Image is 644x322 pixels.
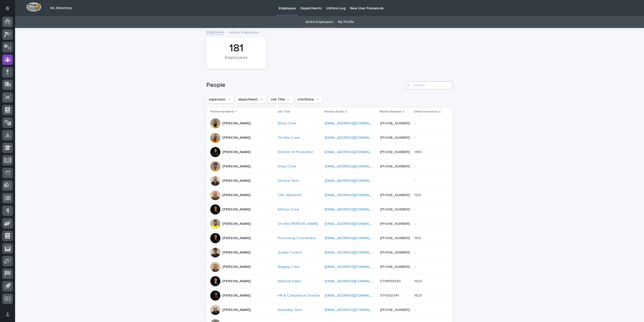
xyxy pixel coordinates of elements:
[325,222,382,226] a: [EMAIL_ADDRESS][DOMAIN_NAME]
[206,174,453,188] tr: [PERSON_NAME]Service Tech [EMAIL_ADDRESS][DOMAIN_NAME] --
[206,231,453,245] tr: [PERSON_NAME]Purchasing Coordinator [EMAIL_ADDRESS][DOMAIN_NAME] [PHONE_NUMBER]13101310
[222,136,251,140] p: [PERSON_NAME]
[222,308,251,312] p: [PERSON_NAME]
[414,135,416,140] p: -
[325,136,382,139] a: [EMAIL_ADDRESS][DOMAIN_NAME]
[230,29,259,35] p: Active Employees
[325,193,382,197] a: [EMAIL_ADDRESS][DOMAIN_NAME]
[325,265,382,269] a: [EMAIL_ADDRESS][DOMAIN_NAME]
[6,6,13,14] div: Notifications
[278,222,318,226] a: On-Site [PERSON_NAME]
[210,109,234,115] p: Preferred Name
[206,289,453,303] tr: [PERSON_NAME]HR & Compliance Director [EMAIL_ADDRESS][DOMAIN_NAME] 574312014116201620
[380,122,410,125] a: [PHONE_NUMBER]
[277,109,290,115] p: Job Title
[414,235,422,240] p: 1310
[222,150,251,154] p: [PERSON_NAME]
[278,164,296,169] a: Shop Crew
[325,150,382,154] a: [EMAIL_ADDRESS][DOMAIN_NAME]
[278,279,301,283] a: National Sales
[206,82,403,89] h1: People
[278,136,299,140] a: On-Site Crew
[222,294,251,298] p: [PERSON_NAME]
[325,251,382,254] a: [EMAIL_ADDRESS][DOMAIN_NAME]
[206,260,453,274] tr: [PERSON_NAME]Staging Crew [EMAIL_ADDRESS][DOMAIN_NAME] [PHONE_NUMBER]--
[206,95,234,103] button: supervisor
[278,207,299,212] a: Kitchen Crew
[222,236,251,240] p: [PERSON_NAME]
[305,16,333,28] a: Active Employees
[414,163,416,169] p: -
[414,206,416,212] p: -
[206,303,453,317] tr: [PERSON_NAME]Assembly Tech [EMAIL_ADDRESS][DOMAIN_NAME] [PHONE_NUMBER]--
[380,279,401,283] a: 5748558342
[414,109,438,115] p: Office Extension
[380,294,399,297] a: 5743120141
[50,6,72,10] h2: 04. Directory
[414,249,416,255] p: -
[414,120,416,126] p: -
[206,29,224,35] a: Employees
[2,3,13,14] button: Notifications
[380,308,410,312] a: [PHONE_NUMBER]
[222,222,251,226] p: [PERSON_NAME]
[222,279,251,283] p: [PERSON_NAME]
[222,251,251,255] p: [PERSON_NAME]
[278,251,302,255] a: Quality Control
[222,193,251,197] p: [PERSON_NAME]
[325,308,382,312] a: [EMAIL_ADDRESS][DOMAIN_NAME]
[414,264,416,269] p: -
[222,121,251,126] p: [PERSON_NAME]
[268,95,293,103] button: Job Title
[278,236,316,240] a: Purchasing Coordinator
[295,95,322,103] button: startDate
[278,308,302,312] a: Assembly Tech
[380,109,402,115] p: Mobile Number
[380,236,410,240] a: [PHONE_NUMBER]
[380,251,410,254] a: [PHONE_NUMBER]
[325,122,382,125] a: [EMAIL_ADDRESS][DOMAIN_NAME]
[278,121,296,126] a: Shop Crew
[325,179,382,183] a: [EMAIL_ADDRESS][DOMAIN_NAME]
[206,217,453,231] tr: [PERSON_NAME]On-Site [PERSON_NAME] [EMAIL_ADDRESS][DOMAIN_NAME] [PHONE_NUMBER]--
[380,136,410,139] a: [PHONE_NUMBER]
[380,265,410,269] a: [PHONE_NUMBER]
[222,207,251,212] p: [PERSON_NAME]
[324,109,344,115] p: Primary Email
[414,221,416,226] p: -
[414,192,422,197] p: 1120
[325,279,382,283] a: [EMAIL_ADDRESS][DOMAIN_NAME]
[222,164,251,169] p: [PERSON_NAME]
[380,150,410,154] a: [PHONE_NUMBER]
[414,293,423,298] p: 1620
[278,294,320,298] a: HR & Compliance Director
[222,265,251,269] p: [PERSON_NAME]
[206,131,453,145] tr: [PERSON_NAME]On-Site Crew [EMAIL_ADDRESS][DOMAIN_NAME] [PHONE_NUMBER]--
[414,149,423,154] p: 1450
[278,193,301,197] a: CNC Machinist
[206,159,453,174] tr: [PERSON_NAME]Shop Crew [EMAIL_ADDRESS][DOMAIN_NAME] [PHONE_NUMBER]--
[206,145,453,159] tr: [PERSON_NAME]Director of Production [EMAIL_ADDRESS][DOMAIN_NAME] [PHONE_NUMBER]14501450
[222,179,251,183] p: [PERSON_NAME]
[414,178,416,183] p: -
[206,245,453,260] tr: [PERSON_NAME]Quality Control [EMAIL_ADDRESS][DOMAIN_NAME] [PHONE_NUMBER]--
[278,179,299,183] a: Service Tech
[325,165,382,168] a: [EMAIL_ADDRESS][DOMAIN_NAME]
[380,165,410,168] a: [PHONE_NUMBER]
[206,202,453,217] tr: [PERSON_NAME]Kitchen Crew [EMAIL_ADDRESS][DOMAIN_NAME] [PHONE_NUMBER]--
[206,188,453,202] tr: [PERSON_NAME]CNC Machinist [EMAIL_ADDRESS][DOMAIN_NAME] [PHONE_NUMBER]11201120
[380,193,410,197] a: [PHONE_NUMBER]
[380,208,410,211] a: [PHONE_NUMBER]
[380,222,410,226] a: [PHONE_NUMBER]
[325,208,382,211] a: [EMAIL_ADDRESS][DOMAIN_NAME]
[206,274,453,289] tr: [PERSON_NAME]National Sales [EMAIL_ADDRESS][DOMAIN_NAME] 574855834219201920
[215,42,258,55] div: 181
[405,81,453,89] input: Search
[215,55,258,66] div: Employees
[236,95,266,103] button: department
[278,265,299,269] a: Staging Crew
[338,16,354,28] a: My Profile
[325,236,382,240] a: [EMAIL_ADDRESS][DOMAIN_NAME]
[278,150,313,154] a: Director of Production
